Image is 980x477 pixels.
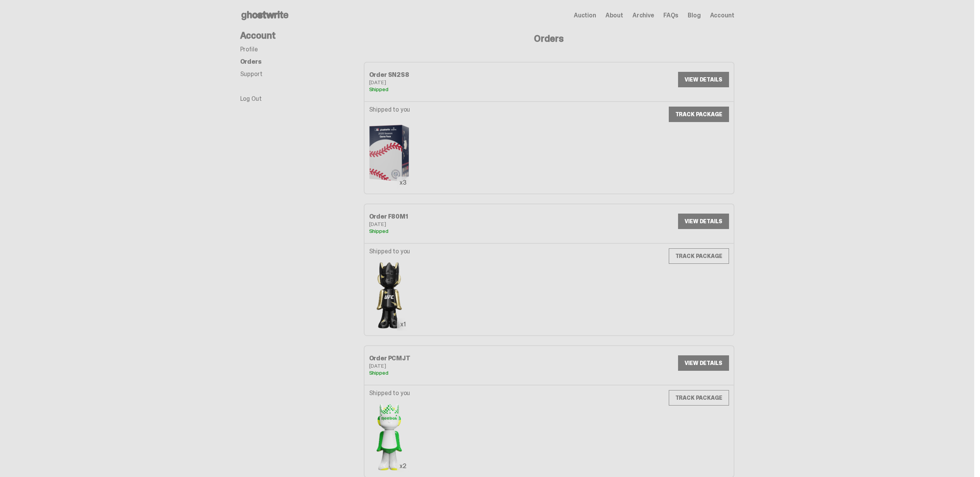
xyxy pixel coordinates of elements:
[369,80,549,85] div: [DATE]
[240,45,258,53] a: Profile
[369,221,549,227] div: [DATE]
[369,390,410,396] p: Shipped to you
[369,87,549,92] div: Shipped
[240,70,263,78] a: Support
[688,12,700,19] a: Blog
[678,214,729,229] a: VIEW DETAILS
[574,12,596,19] a: Auction
[369,107,410,113] p: Shipped to you
[669,248,729,264] a: TRACK PACKAGE
[669,107,729,122] a: TRACK PACKAGE
[364,34,734,43] h4: Orders
[369,248,410,255] p: Shipped to you
[669,390,729,406] a: TRACK PACKAGE
[605,12,623,19] a: About
[369,214,549,220] div: Order F80M1
[397,318,409,331] div: x1
[369,363,549,368] div: [DATE]
[678,72,729,87] a: VIEW DETAILS
[369,72,549,78] div: Order SN2S8
[632,12,654,19] a: Archive
[678,355,729,371] a: VIEW DETAILS
[369,370,549,375] div: Shipped
[369,228,549,234] div: Shipped
[663,12,678,19] a: FAQs
[710,12,734,19] a: Account
[369,355,549,362] div: Order PCMJT
[397,177,409,189] div: x3
[240,31,364,40] h4: Account
[240,95,262,103] a: Log Out
[240,58,262,66] a: Orders
[397,460,409,472] div: x2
